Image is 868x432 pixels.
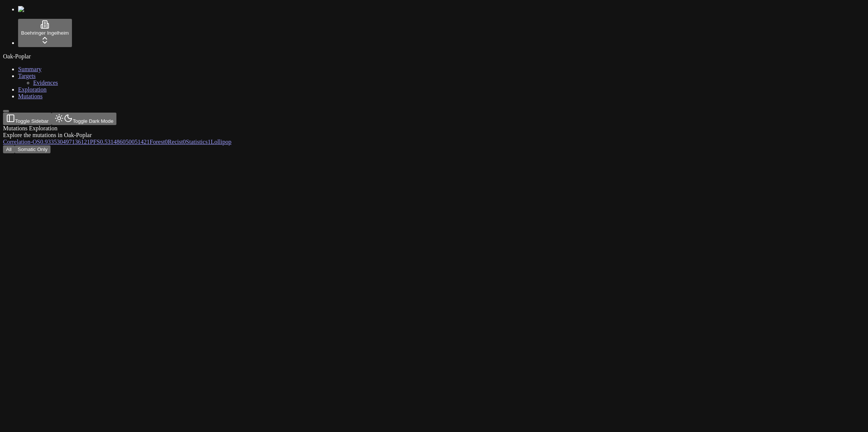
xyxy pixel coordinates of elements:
span: 0 [165,139,168,145]
span: 1 [208,139,211,145]
button: Somatic Only [15,145,50,153]
span: OS [32,139,40,145]
a: Statistics1 [186,139,211,145]
a: Summary [18,66,41,72]
span: Forest [150,139,165,145]
img: Numenos [18,6,47,13]
a: Recist0 [168,139,186,145]
span: - [31,139,32,145]
button: Toggle Sidebar [3,110,9,112]
span: Toggle Dark Mode [73,118,113,124]
button: Toggle Dark Mode [52,113,116,125]
a: Correlation- [3,139,32,145]
a: Lollipop [211,139,231,145]
span: Correlation [3,139,31,145]
span: Toggle Sidebar [15,118,49,124]
div: Oak-Poplar [3,53,865,60]
a: Somatic Only [15,146,50,152]
span: PFS [90,139,100,145]
a: All [3,146,15,152]
span: 0 [183,139,186,145]
button: Toggle Sidebar [3,113,52,125]
span: Recist [168,139,183,145]
span: Boehringer Ingelheim [21,30,69,36]
a: Targets [18,73,36,79]
span: 0.531486050051421 [100,139,150,145]
span: Statistics [186,139,208,145]
a: OS0.933530497136121 [32,139,90,145]
a: Mutations [18,93,43,99]
a: Evidences [33,79,58,86]
div: Explore the mutations in Oak-Poplar [3,132,793,139]
div: Mutations Exploration [3,125,793,132]
a: Exploration [18,86,47,93]
a: PFS0.531486050051421 [90,139,150,145]
button: Boehringer Ingelheim [18,19,72,47]
a: Forest0 [150,139,168,145]
button: All [3,145,15,153]
span: 0.933530497136121 [40,139,90,145]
